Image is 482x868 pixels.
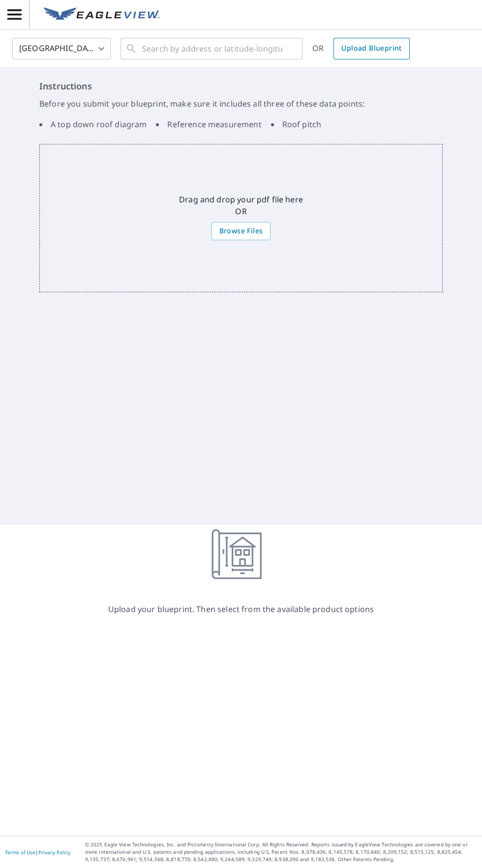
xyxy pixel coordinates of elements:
[5,849,70,855] p: |
[142,35,282,62] input: Search by address or latitude-longitude
[211,222,271,240] label: Browse Files
[39,98,443,110] p: Before you submit your blueprint, make sure it includes all three of these data points:
[38,1,166,28] a: EV Logo
[271,118,322,130] li: Roof pitch
[85,841,477,863] p: © 2025 Eagle View Technologies, Inc. and Pictometry International Corp. All Rights Reserved. Repo...
[5,849,35,856] a: Terms of Use
[108,603,374,615] p: Upload your blueprint. Then select from the available product options
[341,42,401,55] span: Upload Blueprint
[39,80,443,93] h6: Instructions
[179,194,303,217] p: Drag and drop your pdf file here OR
[39,118,147,130] li: A top down roof diagram
[219,225,263,237] span: Browse Files
[44,7,160,22] img: EV Logo
[12,35,111,62] div: [GEOGRAPHIC_DATA]
[156,118,261,130] li: Reference measurement
[333,38,409,59] a: Upload Blueprint
[312,38,410,59] div: OR
[38,849,70,856] a: Privacy Policy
